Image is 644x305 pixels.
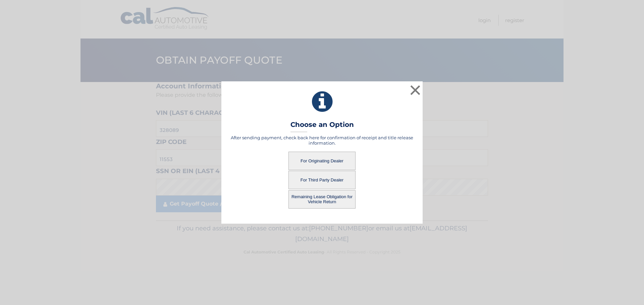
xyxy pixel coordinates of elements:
h5: After sending payment, check back here for confirmation of receipt and title release information. [230,135,414,146]
button: For Third Party Dealer [288,171,356,189]
button: For Originating Dealer [288,152,356,170]
h3: Choose an Option [290,121,354,132]
button: × [409,83,422,97]
button: Remaining Lease Obligation for Vehicle Return [288,190,356,209]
